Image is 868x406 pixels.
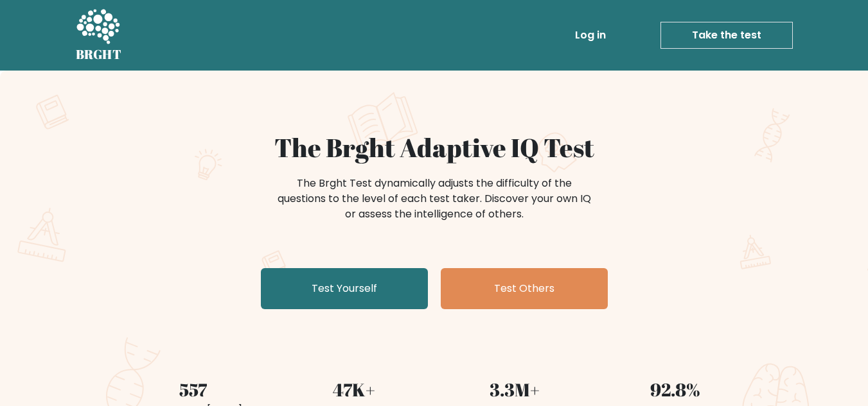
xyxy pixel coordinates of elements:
a: Take the test [660,22,793,49]
div: 557 [121,376,266,403]
div: 92.8% [603,376,748,403]
div: 47K+ [281,376,427,403]
div: The Brght Test dynamically adjusts the difficulty of the questions to the level of each test take... [274,176,595,222]
a: Test Others [441,268,608,309]
a: BRGHT [76,5,122,65]
div: 3.3M+ [442,376,587,403]
h1: The Brght Adaptive IQ Test [121,132,748,163]
a: Test Yourself [261,268,428,309]
h5: BRGHT [76,47,122,62]
a: Log in [570,22,611,48]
